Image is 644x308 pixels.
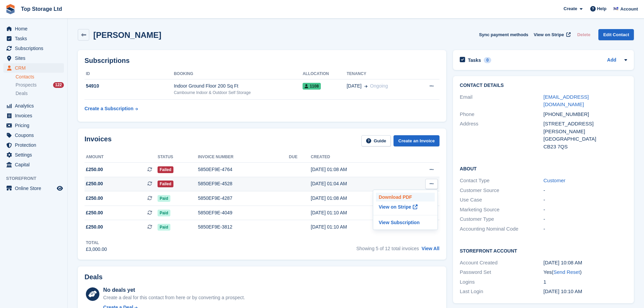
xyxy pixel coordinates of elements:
[16,81,64,89] a: Prospects 122
[552,269,581,275] span: ( )
[93,30,161,40] h2: [PERSON_NAME]
[5,4,16,14] img: stora-icon-8386f47178a22dfd0bd8f6a31ec36ba5ce8667c1dd55bd0f319d3a0aa187defe.svg
[3,34,64,43] a: menu
[311,209,403,216] div: [DATE] 01:10 AM
[607,56,616,64] a: Add
[370,83,388,89] span: Ongoing
[544,177,566,183] a: Customer
[376,202,435,212] a: View on Stripe
[311,223,403,231] div: [DATE] 01:10 AM
[356,246,419,251] span: Showing 5 of 12 total invoices
[460,288,543,295] div: Last Login
[460,247,627,254] h2: Storefront Account
[544,278,627,286] div: 1
[460,259,543,267] div: Account Created
[544,225,627,233] div: -
[376,193,435,202] p: Download PDF
[544,196,627,204] div: -
[311,180,403,187] div: [DATE] 01:04 AM
[460,120,543,150] div: Address
[597,5,606,12] span: Help
[479,29,528,40] button: Sync payment methods
[198,180,289,187] div: 5850EF9E-4528
[174,82,303,90] div: Indoor Ground Floor 200 Sq Ft
[16,90,28,97] span: Deals
[598,29,634,40] a: Edit Contact
[544,120,627,128] div: [STREET_ADDRESS]
[158,195,170,202] span: Paid
[544,94,589,108] a: [EMAIL_ADDRESS][DOMAIN_NAME]
[468,57,481,63] h2: Tasks
[460,196,543,204] div: Use Case
[347,82,361,90] span: [DATE]
[544,259,627,267] div: [DATE] 10:08 AM
[86,180,103,187] span: £250.00
[86,209,103,216] span: £250.00
[303,69,347,79] th: Allocation
[544,128,627,136] div: [PERSON_NAME]
[534,31,564,38] span: View on Stripe
[544,206,627,214] div: -
[15,53,55,63] span: Sites
[3,24,64,33] a: menu
[85,152,158,163] th: Amount
[6,175,67,182] span: Storefront
[460,215,543,223] div: Customer Type
[544,111,627,118] div: [PHONE_NUMBER]
[311,195,403,202] div: [DATE] 01:08 AM
[574,29,593,40] button: Delete
[16,90,64,97] a: Deals
[16,74,64,80] a: Contacts
[3,63,64,73] a: menu
[303,83,321,90] span: 1108
[3,150,64,160] a: menu
[376,218,435,227] a: View Subscription
[613,5,619,12] img: Sam Topham
[3,121,64,130] a: menu
[544,215,627,223] div: -
[86,240,107,246] div: Total
[198,223,289,231] div: 5850EF9E-3812
[85,69,174,79] th: ID
[544,268,627,276] div: Yes
[460,111,543,118] div: Phone
[3,101,64,111] a: menu
[15,140,55,150] span: Protection
[460,206,543,214] div: Marketing Source
[460,268,543,276] div: Password Set
[85,273,102,281] h2: Deals
[86,166,103,173] span: £250.00
[85,102,138,115] a: Create a Subscription
[3,184,64,193] a: menu
[85,82,174,90] div: 54910
[103,294,245,301] div: Create a deal for this contact from here or by converting a prospect.
[460,83,627,88] h2: Contact Details
[158,210,170,216] span: Paid
[158,166,173,173] span: Failed
[460,278,543,286] div: Logins
[56,184,64,192] a: Preview store
[15,150,55,160] span: Settings
[15,131,55,140] span: Coupons
[158,181,173,187] span: Failed
[347,69,415,79] th: Tenancy
[85,57,439,65] h2: Subscriptions
[484,57,492,63] div: 0
[86,223,103,231] span: £250.00
[544,187,627,194] div: -
[289,152,311,163] th: Due
[620,6,638,13] span: Account
[15,160,55,169] span: Capital
[85,105,134,112] div: Create a Subscription
[3,140,64,150] a: menu
[460,165,627,172] h2: About
[3,160,64,169] a: menu
[564,5,577,12] span: Create
[460,177,543,185] div: Contact Type
[531,29,572,40] a: View on Stripe
[15,184,55,193] span: Online Store
[174,69,303,79] th: Booking
[393,135,439,146] a: Create an Invoice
